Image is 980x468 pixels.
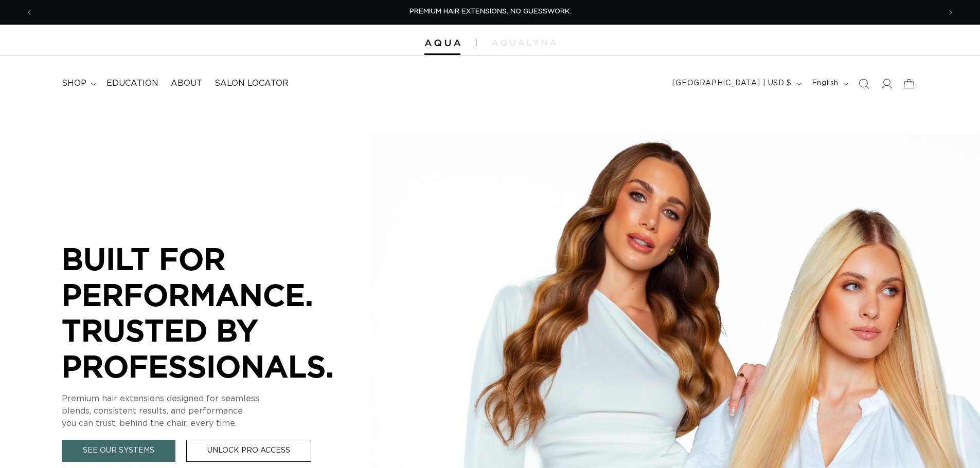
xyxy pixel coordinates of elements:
span: [GEOGRAPHIC_DATA] | USD $ [672,78,792,89]
a: Unlock Pro Access [186,440,311,462]
span: English [812,78,839,89]
a: Education [100,72,165,95]
button: [GEOGRAPHIC_DATA] | USD $ [666,74,806,93]
span: PREMIUM HAIR EXTENSIONS. NO GUESSWORK. [409,8,571,15]
a: See Our Systems [62,440,175,462]
summary: Search [852,72,875,95]
span: Salon Locator [215,78,289,89]
p: BUILT FOR PERFORMANCE. TRUSTED BY PROFESSIONALS. [62,241,370,384]
button: English [806,74,852,93]
a: Salon Locator [208,72,295,95]
a: About [165,72,208,95]
p: Premium hair extensions designed for seamless blends, consistent results, and performance you can... [62,392,370,429]
span: About [171,78,202,89]
button: Next announcement [939,3,962,22]
img: aqualyna.com [492,40,556,46]
summary: shop [56,72,100,95]
span: Education [106,78,158,89]
span: shop [62,78,86,89]
img: Aqua Hair Extensions [424,40,460,47]
button: Previous announcement [18,3,41,22]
